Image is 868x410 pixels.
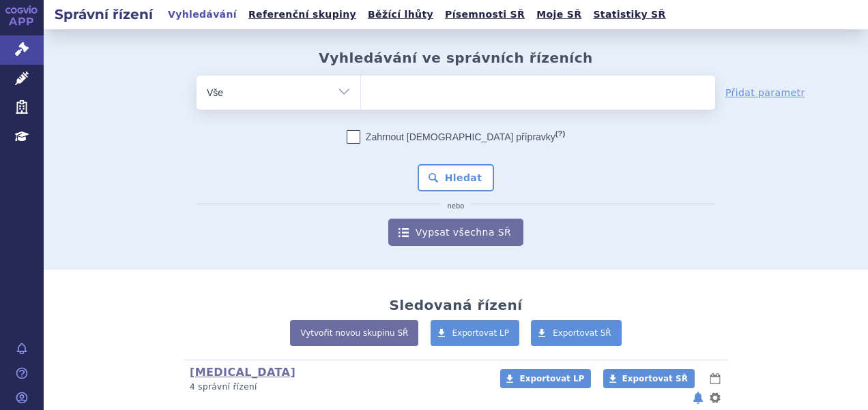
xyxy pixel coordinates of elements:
span: Exportovat LP [519,374,584,383]
a: Statistiky SŘ [589,5,669,24]
a: Exportovat SŘ [531,320,622,346]
p: 4 správní řízení [190,381,482,393]
span: Exportovat LP [452,328,510,338]
a: Písemnosti SŘ [441,5,529,24]
i: nebo [441,202,472,210]
a: Vypsat všechna SŘ [388,219,523,246]
label: Zahrnout [DEMOGRAPHIC_DATA] přípravky [347,130,565,144]
a: Exportovat SŘ [603,369,695,388]
h2: Vyhledávání ve správních řízeních [319,50,593,66]
a: Moje SŘ [532,5,585,24]
button: Hledat [418,164,495,191]
a: Exportovat LP [500,369,591,388]
h2: Sledovaná řízení [389,297,522,313]
button: notifikace [691,390,705,406]
a: Referenční skupiny [244,5,360,24]
a: Vytvořit novou skupinu SŘ [290,320,418,346]
h2: Správní řízení [44,5,164,24]
a: Přidat parametr [725,86,805,99]
a: Běžící lhůty [364,5,437,24]
a: Exportovat LP [431,320,520,346]
a: Vyhledávání [164,5,241,24]
span: Exportovat SŘ [622,374,688,383]
span: Exportovat SŘ [553,328,611,338]
button: lhůty [708,370,722,387]
abbr: (?) [555,129,565,138]
button: nastavení [708,390,722,406]
a: [MEDICAL_DATA] [190,366,295,379]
